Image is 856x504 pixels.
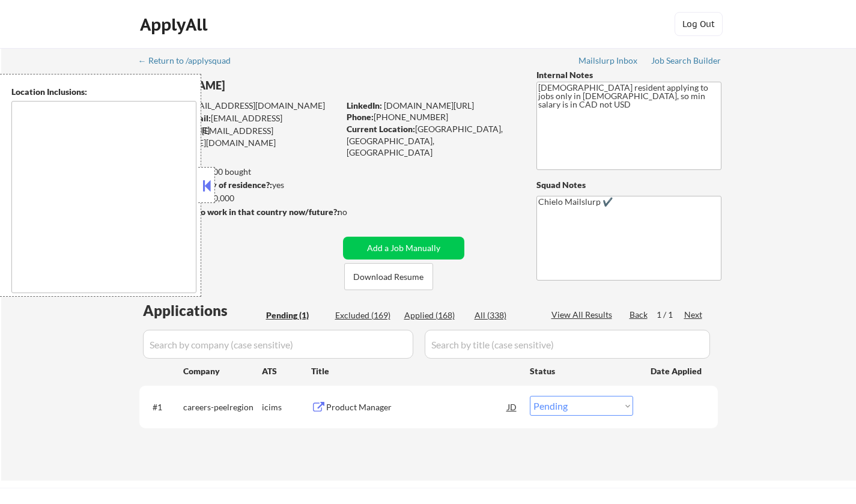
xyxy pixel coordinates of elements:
button: Download Resume [344,263,433,290]
div: [EMAIL_ADDRESS][DOMAIN_NAME] [140,112,339,136]
strong: Phone: [347,112,374,122]
div: Applied (168) [404,309,464,321]
div: [GEOGRAPHIC_DATA], [GEOGRAPHIC_DATA], [GEOGRAPHIC_DATA] [347,123,517,159]
div: 168 sent / 200 bought [139,166,339,178]
div: icims [262,401,311,413]
strong: LinkedIn: [347,100,382,111]
div: ← Return to /applysquad [138,56,242,65]
a: [DOMAIN_NAME][URL] [384,100,474,111]
div: #1 [153,401,174,413]
button: Log Out [675,12,723,36]
div: JD [506,396,518,417]
strong: Will need Visa to work in that country now/future?: [139,207,339,217]
div: [PERSON_NAME] [139,78,386,93]
div: Squad Notes [536,179,721,191]
div: ApplyAll [140,14,211,35]
button: Add a Job Manually [343,237,464,260]
div: $90,000 [139,192,339,204]
a: ← Return to /applysquad [138,56,242,68]
div: [EMAIL_ADDRESS][DOMAIN_NAME] [140,100,339,112]
div: ATS [262,365,311,377]
div: Back [630,309,649,321]
div: Job Search Builder [651,56,721,65]
div: Next [684,309,703,321]
div: Title [311,365,518,377]
div: Date Applied [651,365,703,377]
strong: Current Location: [347,124,415,134]
div: Applications [143,303,262,318]
div: [EMAIL_ADDRESS][PERSON_NAME][DOMAIN_NAME] [139,125,339,148]
div: 1 / 1 [657,309,684,321]
div: Mailslurp Inbox [578,56,639,65]
div: Excluded (169) [335,309,395,321]
div: Internal Notes [536,69,721,81]
div: [PHONE_NUMBER] [347,111,517,123]
div: Product Manager [326,401,508,413]
input: Search by title (case sensitive) [425,330,710,359]
div: careers-peelregion [183,401,262,413]
div: Location Inclusions: [11,86,196,98]
a: Job Search Builder [651,56,721,68]
div: yes [139,179,335,191]
a: Mailslurp Inbox [578,56,639,68]
input: Search by company (case sensitive) [143,330,413,359]
div: Pending (1) [266,309,326,321]
div: no [338,206,372,218]
div: View All Results [551,309,616,321]
div: Company [183,365,262,377]
div: All (338) [475,309,535,321]
div: Status [530,360,633,381]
